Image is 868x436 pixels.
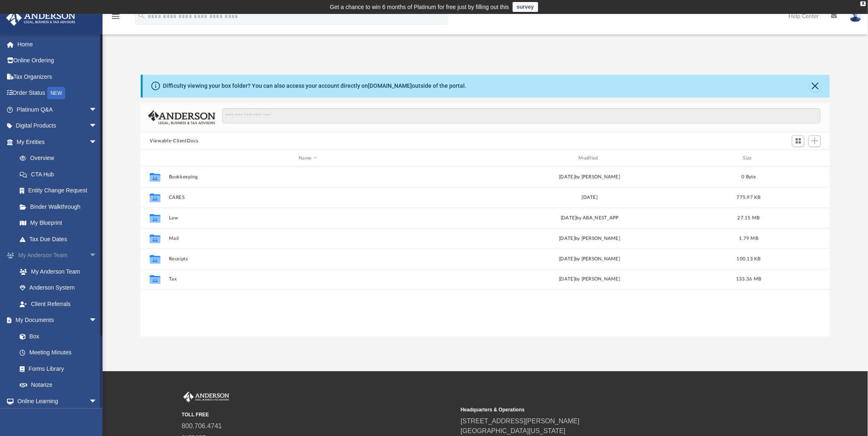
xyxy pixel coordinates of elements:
a: Notarize [11,377,105,393]
input: Search files and folders [222,108,821,124]
div: [DATE] by [PERSON_NAME] [451,235,729,242]
i: menu [111,11,121,21]
a: My Blueprint [11,215,105,231]
a: Platinum Q&Aarrow_drop_down [6,101,110,118]
span: 100.13 KB [737,257,761,261]
img: User Pic [850,10,862,22]
a: Digital Productsarrow_drop_down [6,118,110,134]
span: 1.79 MB [739,236,758,241]
a: Binder Walkthrough [11,199,110,215]
a: Box [11,328,101,345]
button: Mail [169,236,447,241]
button: CARES [169,195,447,200]
img: Anderson Advisors Platinum Portal [182,392,231,402]
a: Forms Library [11,361,101,377]
a: [DOMAIN_NAME] [368,82,412,89]
div: [DATE] by ABA_NEST_APP [451,215,729,222]
div: [DATE] [451,194,729,201]
span: arrow_drop_down [89,134,105,151]
div: close [861,1,866,6]
a: Online Ordering [6,53,110,69]
a: Home [6,36,110,53]
div: id [144,155,165,162]
span: arrow_drop_down [89,247,105,264]
img: Anderson Advisors Platinum Portal [4,10,78,26]
a: [GEOGRAPHIC_DATA][US_STATE] [461,427,566,434]
a: CTA Hub [11,166,110,183]
button: Close [810,80,821,92]
a: menu [111,16,121,21]
div: [DATE] by [PERSON_NAME] [451,276,729,283]
a: My Anderson Team [11,263,105,280]
a: Order StatusNEW [6,85,110,102]
button: Add [809,135,821,147]
a: Anderson System [11,280,110,296]
small: Headquarters & Operations [461,406,734,413]
span: 27.15 MB [738,216,760,220]
div: Difficulty viewing your box folder? You can also access your account directly on outside of the p... [163,82,466,90]
a: Entity Change Request [11,183,110,199]
span: arrow_drop_down [89,393,105,410]
div: Get a chance to win 6 months of Platinum for free just by filling out this [330,2,509,12]
a: Client Referrals [11,296,110,312]
span: arrow_drop_down [89,101,105,118]
a: My Documentsarrow_drop_down [6,312,105,329]
button: Switch to Grid View [792,135,804,147]
div: grid [141,167,830,336]
a: Tax Organizers [6,68,110,85]
div: Name [169,155,447,162]
a: [STREET_ADDRESS][PERSON_NAME] [461,418,580,425]
div: [DATE] by [PERSON_NAME] [451,173,729,181]
span: 775.97 KB [737,195,761,200]
a: Meeting Minutes [11,345,105,361]
a: 800.706.4741 [182,422,222,429]
span: arrow_drop_down [89,118,105,135]
i: search [137,11,146,20]
span: 133.36 MB [736,277,761,281]
small: TOLL FREE [182,411,455,418]
div: id [769,155,827,162]
button: Bookkeeping [169,174,447,180]
span: arrow_drop_down [89,312,105,329]
button: Tax [169,277,447,282]
button: Receipts [169,256,447,262]
span: 0 Byte [742,175,756,179]
a: My Entitiesarrow_drop_down [6,134,110,150]
div: [DATE] by [PERSON_NAME] [451,256,729,263]
a: My Anderson Teamarrow_drop_down [6,247,110,264]
div: Size [733,155,765,162]
button: Viewable-ClientDocs [150,137,198,145]
a: Overview [11,150,110,167]
a: Tax Due Dates [11,231,110,247]
a: survey [513,2,538,12]
div: Modified [450,155,729,162]
div: NEW [47,87,65,99]
a: Online Learningarrow_drop_down [6,393,105,409]
button: Law [169,215,447,221]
